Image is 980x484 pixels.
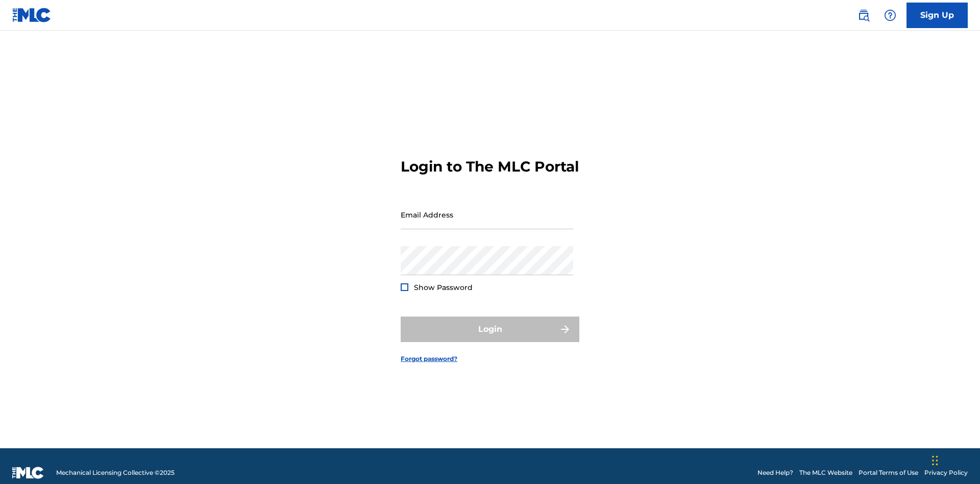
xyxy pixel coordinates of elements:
[12,8,52,22] img: MLC Logo
[414,283,473,292] span: Show Password
[757,468,793,477] a: Need Help?
[401,158,579,176] h3: Login to The MLC Portal
[884,9,896,21] img: help
[906,3,968,28] a: Sign Up
[401,354,457,364] a: Forgot password?
[799,468,852,477] a: The MLC Website
[12,467,44,479] img: logo
[932,445,938,476] div: Drag
[857,9,870,21] img: search
[853,5,874,26] a: Public Search
[880,5,900,26] div: Help
[924,468,968,477] a: Privacy Policy
[859,468,918,477] a: Portal Terms of Use
[56,468,175,477] span: Mechanical Licensing Collective © 2025
[929,435,980,484] iframe: Chat Widget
